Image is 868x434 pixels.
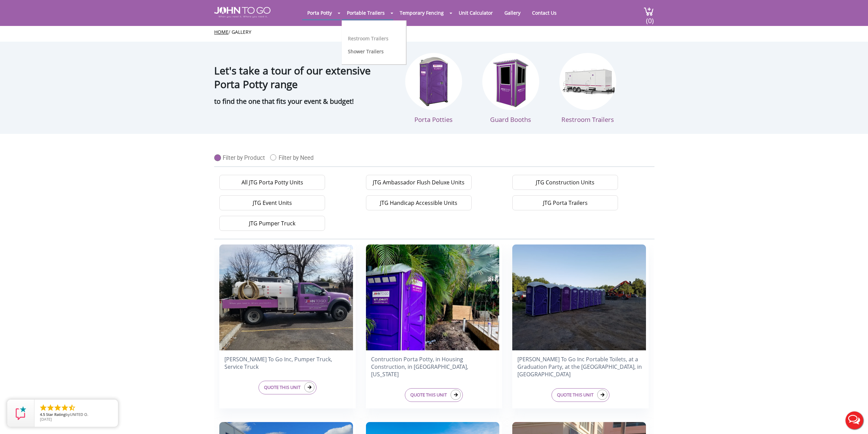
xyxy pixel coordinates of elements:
[512,195,618,210] a: JTG Porta Trailers
[342,6,390,19] a: Portable Trailers
[646,11,654,25] span: (0)
[527,6,562,19] a: Contact Us
[68,404,76,412] li: 
[40,412,113,417] span: by
[644,7,654,16] img: cart a
[214,48,392,91] h1: Let's take a tour of our extensive Porta Potty range
[512,354,649,380] h4: [PERSON_NAME] To Go Inc Portable Toilets, at a Graduation Party, at the [GEOGRAPHIC_DATA], in [GE...
[14,406,28,420] img: Review Rating
[405,53,462,110] img: Porta Potties
[405,388,463,402] a: QUOTE THIS UNIT
[270,151,319,161] a: Filter by Need
[46,404,55,412] li: 
[841,407,868,434] button: Live Chat
[482,53,539,124] a: Guard Booths
[490,115,531,124] span: Guard Booths
[232,29,251,35] a: Gallery
[40,417,52,422] span: [DATE]
[214,151,270,161] a: Filter by Product
[395,6,449,19] a: Temporary Fencing
[54,404,62,412] li: 
[46,412,65,417] span: Star Rating
[366,354,502,380] h4: Contruction Porta Potty, in Housing Construction, in [GEOGRAPHIC_DATA], [US_STATE]
[366,175,472,190] a: JTG Ambassador Flush Deluxe Units
[214,95,392,108] p: to find the one that fits your event & budget!
[559,53,616,110] img: Restroon Trailers
[214,7,270,18] img: JOHN to go
[219,216,325,231] a: JTG Pumper Truck
[40,412,45,417] span: 4.5
[219,195,325,210] a: JTG Event Units
[61,404,69,412] li: 
[405,53,462,124] a: Porta Potties
[561,115,614,124] span: Restroom Trailers
[219,175,325,190] a: All JTG Porta Potty Units
[214,29,229,35] a: Home
[39,404,47,412] li: 
[219,354,356,372] h4: [PERSON_NAME] To Go Inc, Pumper Truck, Service Truck
[259,381,317,394] a: QUOTE THIS UNIT
[302,6,337,19] a: Porta Potty
[414,115,453,124] span: Porta Potties
[366,195,472,210] a: JTG Handicap Accessible Units
[559,53,616,124] a: Restroom Trailers
[214,29,654,36] ul: /
[454,6,498,19] a: Unit Calculator
[551,388,609,402] a: QUOTE THIS UNIT
[512,175,618,190] a: JTG Construction Units
[482,53,539,110] img: Guard booths
[499,6,526,19] a: Gallery
[70,412,88,417] span: UNITED O.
